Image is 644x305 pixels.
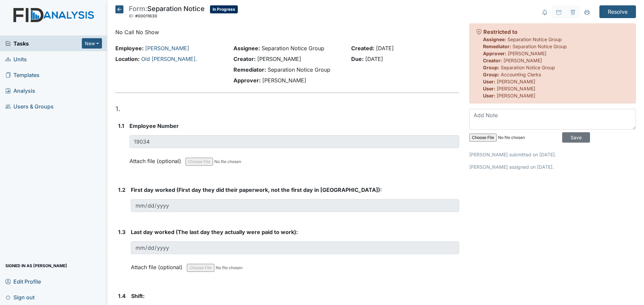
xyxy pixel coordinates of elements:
span: Users & Groups [5,101,54,111]
span: ID: [129,13,134,18]
label: Attach file (optional) [131,259,185,271]
label: Attach file (optional) [129,153,184,165]
span: Separation Notice Group [262,45,324,52]
strong: Created: [351,45,374,52]
span: [PERSON_NAME] [262,77,306,84]
span: [PERSON_NAME] [503,58,542,63]
span: First day worked (First day they did their paperwork, not the first day in [GEOGRAPHIC_DATA]): [131,186,382,193]
span: Last day worked (The last day they actually were paid to work): [131,229,298,235]
label: 1.3 [118,228,125,236]
span: [DATE] [365,56,383,62]
span: Separation Notice Group [501,65,555,70]
strong: Approver: [483,51,506,56]
strong: Approver: [233,77,261,84]
span: [PERSON_NAME] [508,51,546,56]
a: Tasks [5,40,82,48]
strong: Creator: [233,56,256,62]
strong: Employee: [115,45,144,52]
span: Shift: [131,293,145,299]
strong: Creator: [483,58,502,63]
span: Sign out [5,292,35,302]
span: Form: [129,5,147,13]
span: Signed in as [PERSON_NAME] [5,260,67,271]
button: New [82,38,102,49]
strong: Remediator: [233,66,266,73]
span: Separation Notice Group [513,44,567,49]
input: Save [562,132,590,143]
span: [PERSON_NAME] [497,79,535,84]
p: No Call No Show [115,28,459,36]
span: Separation Notice Group [507,36,562,42]
span: [DATE] [376,45,394,52]
span: Employee Number [129,123,179,129]
span: [PERSON_NAME] [497,93,535,98]
input: Resolve [599,5,636,18]
p: [PERSON_NAME] submitted on [DATE]. [469,151,636,158]
span: [PERSON_NAME] [257,56,301,62]
p: [PERSON_NAME] assigned on [DATE]. [469,163,636,170]
strong: User: [483,93,495,98]
span: #00011630 [135,13,157,18]
strong: Remediator: [483,44,511,49]
span: Analysis [5,85,35,96]
span: Units [5,54,27,64]
span: Separation Notice Group [268,66,330,73]
strong: Assignee: [233,45,260,52]
div: Separation Notice [129,5,205,20]
strong: Group: [483,65,499,70]
strong: Assignee: [483,36,506,42]
strong: User: [483,86,495,91]
span: Templates [5,70,40,80]
label: 1.2 [118,186,125,194]
label: 1.4 [118,292,126,300]
label: 1.1 [118,122,124,130]
span: Accounting Clerks [501,72,541,77]
span: [PERSON_NAME] [497,86,535,91]
h1: 1. [115,104,459,114]
strong: Due: [351,56,364,62]
span: In Progress [210,5,238,13]
span: Edit Profile [5,276,41,287]
a: [PERSON_NAME] [145,45,189,52]
strong: User: [483,79,495,84]
a: Old [PERSON_NAME]. [141,56,197,62]
strong: Location: [115,56,140,62]
strong: Restricted to [483,28,518,35]
strong: Group: [483,72,499,77]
